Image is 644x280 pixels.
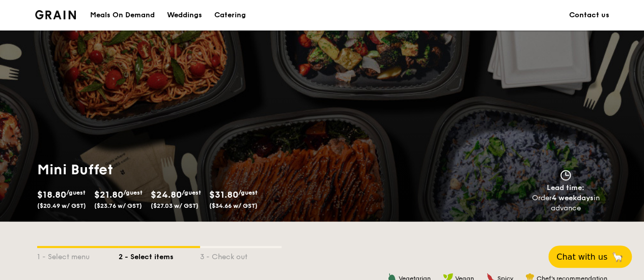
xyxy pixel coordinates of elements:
span: $31.80 [209,189,238,200]
span: $21.80 [94,189,123,200]
strong: 4 weekdays [552,194,594,202]
span: ($34.66 w/ GST) [209,202,258,209]
span: Lead time: [547,183,584,192]
a: Logotype [35,10,76,19]
span: /guest [182,189,201,196]
div: 2 - Select items [119,248,200,262]
img: Grain [35,10,76,19]
span: ($20.49 w/ GST) [37,202,86,209]
span: /guest [238,189,258,196]
span: 🦙 [611,251,624,263]
img: icon-clock.2db775ea.svg [558,170,573,181]
div: Order in advance [520,193,611,213]
button: Chat with us🦙 [548,245,632,268]
span: $24.80 [151,189,182,200]
div: 1 - Select menu [37,248,119,262]
span: ($23.76 w/ GST) [94,202,142,209]
div: 3 - Check out [200,248,282,262]
span: /guest [123,189,143,196]
span: $18.80 [37,189,66,200]
span: ($27.03 w/ GST) [151,202,199,209]
h1: Mini Buffet [37,161,318,179]
span: Chat with us [556,252,607,262]
span: /guest [66,189,86,196]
